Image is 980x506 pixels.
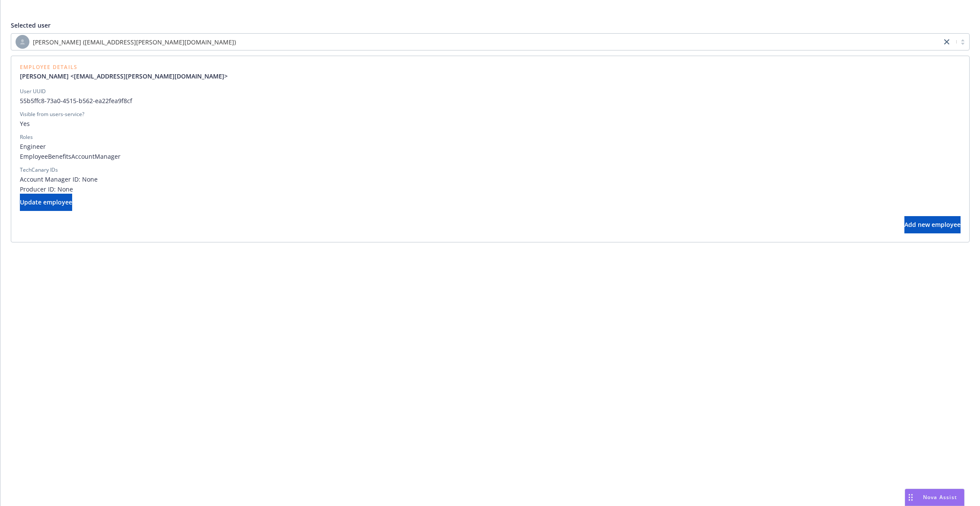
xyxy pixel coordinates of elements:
[20,96,961,105] span: 55b5ffc8-73a0-4515-b562-ea22fea9f8cf
[16,35,937,49] span: [PERSON_NAME] ([EMAIL_ADDRESS][PERSON_NAME][DOMAIN_NAME])
[20,65,235,70] span: Employee Details
[11,21,51,29] span: Selected user
[20,166,58,174] div: TechCanary IDs
[20,88,46,95] div: User UUID
[20,72,235,81] a: [PERSON_NAME] <[EMAIL_ADDRESS][PERSON_NAME][DOMAIN_NAME]>
[923,493,957,501] span: Nova Assist
[904,216,961,233] button: Add new employee
[20,142,961,151] span: Engineer
[20,198,72,206] span: Update employee
[33,38,236,47] span: [PERSON_NAME] ([EMAIL_ADDRESS][PERSON_NAME][DOMAIN_NAME])
[20,152,961,161] span: EmployeeBenefitsAccountManager
[904,220,961,229] span: Add new employee
[20,133,33,141] div: Roles
[20,194,72,211] button: Update employee
[905,489,916,506] div: Drag to move
[20,110,84,118] div: Visible from users-service?
[905,489,964,506] button: Nova Assist
[20,175,961,184] span: Account Manager ID: None
[942,37,952,47] a: close
[20,185,961,194] span: Producer ID: None
[20,119,961,128] span: Yes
